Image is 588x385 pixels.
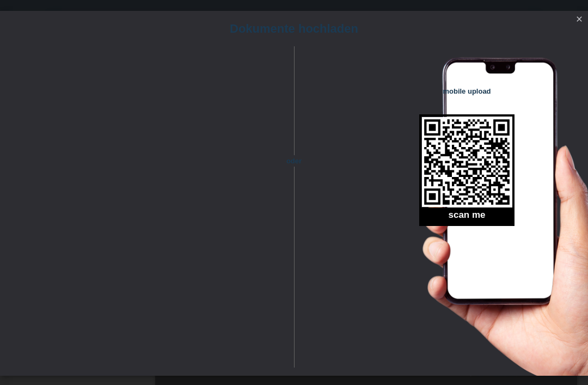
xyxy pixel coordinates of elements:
[419,210,514,226] h2: scan me
[572,14,586,26] a: close
[419,87,514,95] h4: mobile upload
[16,74,275,346] iframe: Upload
[275,155,313,167] span: oder
[575,15,584,23] i: close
